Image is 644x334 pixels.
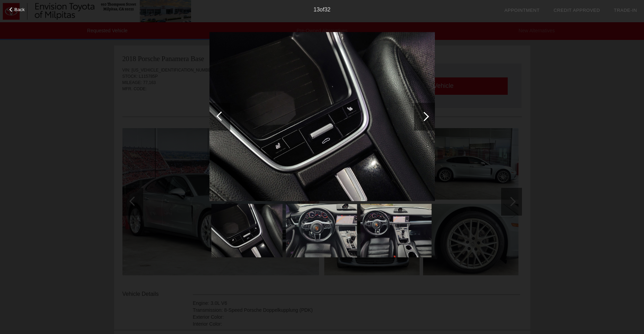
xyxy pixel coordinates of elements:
img: image.aspx [211,204,282,257]
img: image.aspx [360,204,431,257]
span: 13 [314,7,320,12]
a: Appointment [504,8,540,13]
span: 32 [324,7,330,12]
a: Credit Approved [553,8,600,13]
a: Trade-In [614,8,637,13]
img: image.aspx [286,204,357,257]
span: Back [15,7,25,12]
img: image.aspx [209,32,435,201]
